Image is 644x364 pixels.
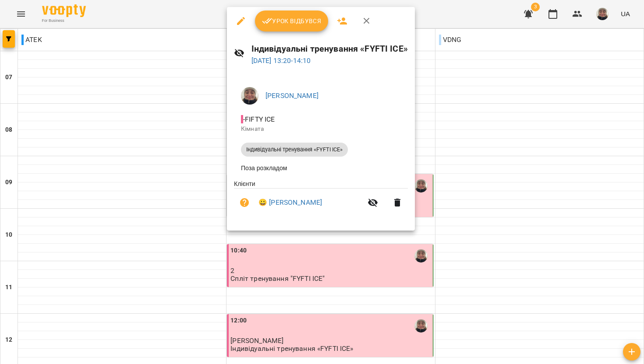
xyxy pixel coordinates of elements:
span: - FIFTY ICE [241,115,277,123]
button: Урок відбувся [255,10,329,31]
span: Індивідуальні тренування «FYFTI ICE» [241,146,348,154]
ul: Клієнти [234,179,408,220]
a: [PERSON_NAME] [265,91,318,100]
a: 😀 [PERSON_NAME] [258,197,322,208]
a: [DATE] 13:20-14:10 [251,56,311,65]
li: Поза розкладом [234,160,408,176]
img: 4cf27c03cdb7f7912a44474f3433b006.jpeg [241,87,258,105]
span: Урок відбувся [262,16,322,26]
button: Візит ще не сплачено. Додати оплату? [234,192,255,213]
h6: Індивідуальні тренування «FYFTI ICE» [251,42,408,56]
p: Кімната [241,125,401,133]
